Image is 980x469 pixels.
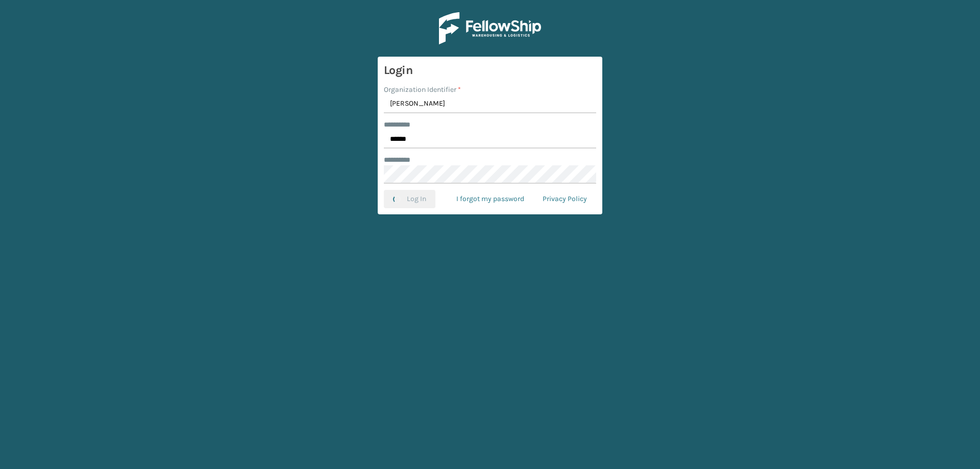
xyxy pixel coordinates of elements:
[533,190,596,208] a: Privacy Policy
[439,12,541,44] img: Logo
[384,63,596,78] h3: Login
[447,190,533,208] a: I forgot my password
[384,84,461,95] label: Organization Identifier
[384,190,435,208] button: Log In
